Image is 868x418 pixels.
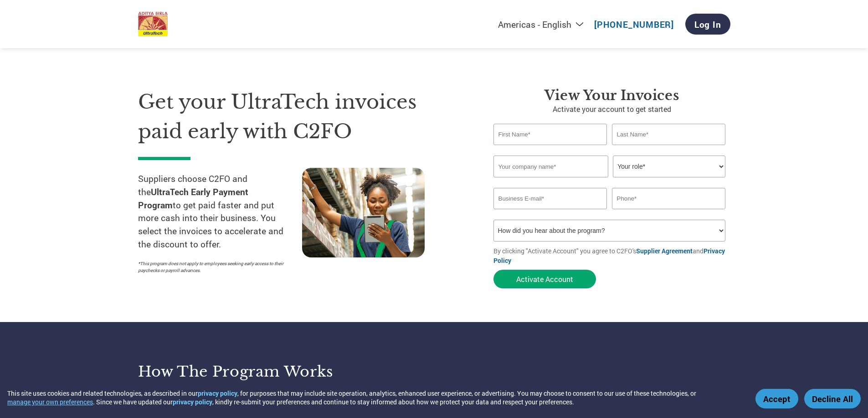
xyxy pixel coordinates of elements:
[198,389,237,398] a: privacy policy
[804,389,861,408] button: Decline All
[138,12,168,37] img: UltraTech
[138,186,248,211] strong: UltraTech Early Payment Program
[138,87,466,146] h1: Get your UltraTech invoices paid early with C2FO
[493,270,596,288] button: Activate Account
[755,389,798,408] button: Accept
[173,398,212,406] a: privacy policy
[685,14,730,35] a: Log In
[493,146,607,152] div: Invalid first name or first name is too long
[493,188,607,209] input: Invalid Email format
[138,172,302,251] p: Suppliers choose C2FO and the to get paid faster and put more cash into their business. You selec...
[613,156,725,177] select: Title/Role
[612,188,726,209] input: Phone*
[493,156,608,177] input: Your company name*
[7,398,93,406] button: manage your own preferences
[594,19,674,30] a: [PHONE_NUMBER]
[493,246,730,265] p: By clicking "Activate Account" you agree to C2FO's and
[612,146,726,152] div: Invalid last name or last name is too long
[493,247,725,265] a: Privacy Policy
[612,210,726,216] div: Inavlid Phone Number
[493,87,730,104] h3: View Your Invoices
[636,247,693,255] a: Supplier Agreement
[612,124,726,145] input: Last Name*
[138,260,293,274] p: *This program does not apply to employees seeking early access to their paychecks or payroll adva...
[138,363,423,381] h3: How the program works
[302,168,425,257] img: supply chain worker
[493,104,730,115] p: Activate your account to get started
[493,178,726,184] div: Invalid company name or company name is too long
[7,389,742,406] div: This site uses cookies and related technologies, as described in our , for purposes that may incl...
[493,210,607,216] div: Inavlid Email Address
[493,124,607,145] input: First Name*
